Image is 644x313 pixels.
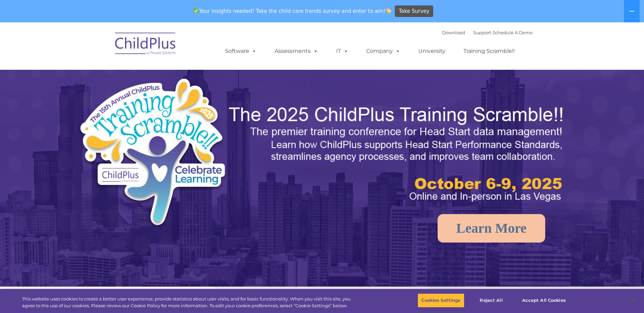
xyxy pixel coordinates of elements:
[457,44,521,58] a: Training Scramble!!
[442,30,533,35] font: |
[386,8,391,13] img: 👏
[418,293,464,308] button: Cookies Settings
[493,30,533,35] a: Schedule A Demo
[22,296,354,309] div: This website uses cookies to create a better user experience, provide statistics about user visit...
[360,44,407,58] a: Company
[438,214,545,243] a: Learn More
[329,44,355,58] a: IT
[470,293,513,308] button: Reject All
[112,28,180,62] img: ChildPlus by Procare Solutions
[191,4,394,18] span: Your insights needed! Take the child care trends survey and enter to win!
[411,44,452,58] a: University
[399,5,429,17] span: Take Survey
[473,30,491,35] a: Support
[442,30,465,35] a: Download
[518,293,570,308] button: Accept All Cookies
[395,5,433,17] a: Take Survey
[218,44,263,58] a: Software
[626,293,641,308] button: Close
[94,45,115,50] span: Last name
[94,72,123,78] span: Phone number
[194,8,199,13] img: ✅
[268,44,325,58] a: Assessments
